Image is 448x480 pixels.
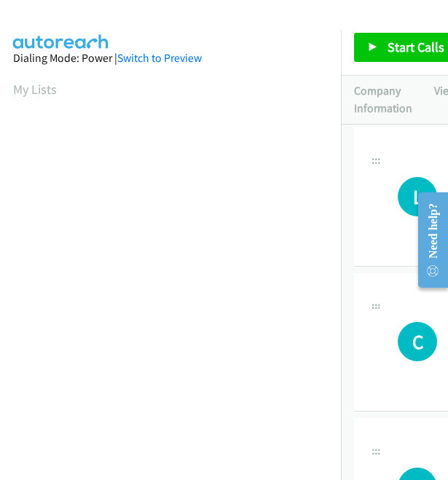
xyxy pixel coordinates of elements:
p: Company Information [354,82,408,117]
iframe: Resource Center [406,182,448,298]
div: Dialing Mode: Power | [13,50,328,67]
h1: L [398,177,437,216]
a: My Lists [13,81,57,98]
span: Start Calls [388,39,444,55]
h1: C [398,322,437,361]
a: Switch to Preview [117,51,202,65]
